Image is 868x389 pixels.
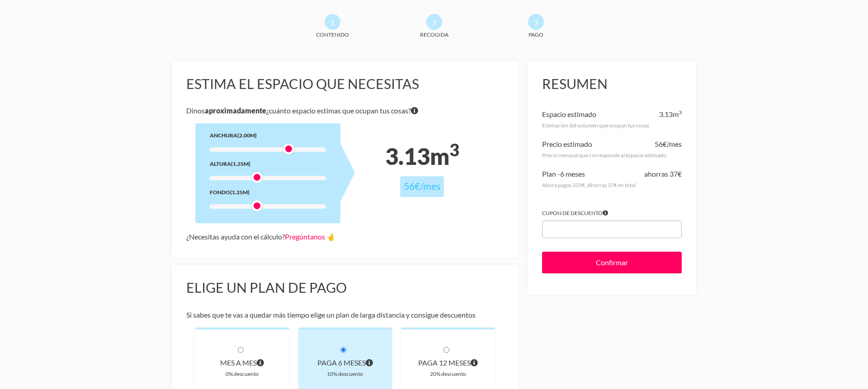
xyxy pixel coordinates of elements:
div: 10% descuento [313,369,378,379]
span: (2.00m) [237,132,257,139]
p: Dinos ¿cuánto espacio estimas que ocupan tus cosas? [186,104,504,117]
span: /mes [667,140,682,148]
span: Contenido [298,30,366,39]
span: 56€ [655,140,667,148]
span: m [673,110,682,118]
div: Fondo [210,187,326,197]
span: /mes [420,180,440,192]
div: Precio estimado [542,138,592,150]
span: Recogida [400,30,468,39]
b: aproximadamente [205,106,266,115]
span: 56€ [404,180,420,192]
label: Cupon de descuento [542,208,682,218]
div: ahorras 37€ [644,168,682,180]
span: Si tienes algún cupón introdúcelo para aplicar el descuento [603,208,608,218]
div: Espacio estimado [542,108,596,121]
span: Pagas cada 6 meses por el volumen que ocupan tus cosas. El precio incluye el descuento de 10% y e... [366,356,373,369]
span: 6 meses [560,169,585,178]
div: ¿Necesitas ayuda con el cálculo? [186,230,504,243]
h3: Estima el espacio que necesitas [186,75,504,93]
div: Mes a mes [210,356,275,369]
div: paga 6 meses [313,356,378,369]
span: 3 [528,14,544,30]
div: Widget de chat [705,262,868,389]
div: 20% descuento [415,369,481,379]
div: Altura [210,159,326,169]
span: (1.25m) [231,160,250,167]
span: 1 [325,14,340,30]
span: Pagas al principio de cada mes por el volumen que ocupan tus cosas. A diferencia de otros planes ... [257,356,264,369]
div: Anchura [210,131,326,140]
span: 3.13 [385,142,430,170]
a: Pregúntanos 🤞 [285,232,335,241]
span: Pagas cada 12 meses por el volumen que ocupan tus cosas. El precio incluye el descuento de 20% y ... [471,356,478,369]
div: Estimación del volumen que ocupan tus cosas [542,121,682,130]
sup: 3 [449,140,459,160]
sup: 3 [679,109,682,116]
div: Ahora pagas 335€. Ahorras 37€ en total [542,180,682,190]
div: paga 12 meses [415,356,481,369]
div: Plan - [542,168,585,180]
span: Si tienes dudas sobre volumen exacto de tus cosas no te preocupes porque nuestro equipo te dirá e... [411,104,418,117]
span: 3.13 [659,110,673,118]
span: Pago [502,30,570,39]
p: Si sabes que te vas a quedar más tiempo elige un plan de larga distancia y consigue descuentos [186,309,504,321]
span: (1.25m) [230,189,250,196]
iframe: Chat Widget [705,262,868,389]
div: 0% descuento [210,369,275,379]
div: Precio mensual que corresponde al espacio estimado [542,150,682,160]
span: 2 [426,14,442,30]
h3: Resumen [542,75,682,93]
span: m [430,142,459,170]
input: Confirmar [542,252,682,273]
h3: Elige un plan de pago [186,279,504,296]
